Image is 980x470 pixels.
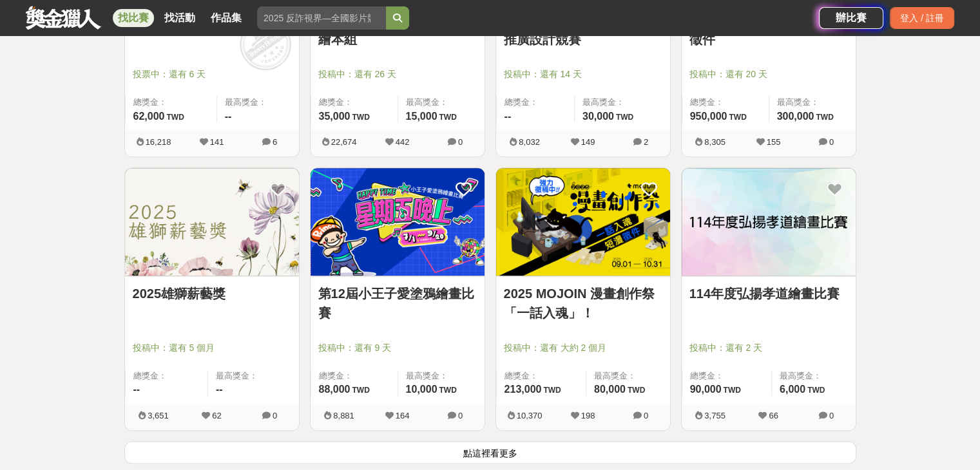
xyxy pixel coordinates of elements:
[352,113,369,122] span: TWD
[319,370,390,382] span: 總獎金：
[331,137,357,147] span: 22,674
[504,370,578,382] span: 總獎金：
[406,370,477,382] span: 最高獎金：
[704,411,725,420] span: 3,755
[723,386,740,395] span: TWD
[777,111,814,122] span: 300,000
[333,411,354,420] span: 8,881
[273,411,277,420] span: 0
[496,168,670,276] a: Cover Image
[682,168,856,276] a: Cover Image
[206,9,247,27] a: 作品集
[690,111,727,122] span: 950,000
[311,168,485,276] img: Cover Image
[352,386,369,395] span: TWD
[689,341,848,355] span: 投稿中：還有 2 天
[644,137,648,147] span: 2
[406,96,477,109] span: 最高獎金：
[517,411,543,420] span: 10,370
[319,111,351,122] span: 35,000
[689,68,848,81] span: 投稿中：還有 20 天
[210,137,224,147] span: 141
[133,68,291,81] span: 投票中：還有 6 天
[125,168,299,276] a: Cover Image
[704,137,725,147] span: 8,305
[124,441,856,464] button: 點這裡看更多
[767,137,781,147] span: 155
[406,384,437,395] span: 10,000
[829,137,834,147] span: 0
[594,370,662,382] span: 最高獎金：
[458,137,463,147] span: 0
[890,7,954,29] div: 登入 / 註冊
[689,284,848,303] a: 114年度弘揚孝道繪畫比賽
[780,370,848,382] span: 最高獎金：
[396,411,410,420] span: 164
[133,384,140,395] span: --
[496,168,670,276] img: Cover Image
[212,411,221,420] span: 62
[148,411,169,420] span: 3,651
[166,113,184,122] span: TWD
[319,96,390,109] span: 總獎金：
[273,137,277,147] span: 6
[396,137,410,147] span: 442
[216,384,223,395] span: --
[113,9,154,27] a: 找比賽
[690,370,764,382] span: 總獎金：
[519,137,540,147] span: 8,032
[581,137,595,147] span: 149
[816,113,833,122] span: TWD
[504,111,512,122] span: --
[819,7,883,29] a: 辦比賽
[406,111,437,122] span: 15,000
[318,68,477,81] span: 投稿中：還有 26 天
[594,384,626,395] span: 80,000
[829,411,834,420] span: 0
[769,411,778,420] span: 66
[616,113,633,122] span: TWD
[729,113,746,122] span: TWD
[504,284,662,323] a: 2025 MOJOIN 漫畫創作祭「一話入魂」！
[125,168,299,276] img: Cover Image
[225,111,232,122] span: --
[504,96,566,109] span: 總獎金：
[807,386,825,395] span: TWD
[777,96,848,109] span: 最高獎金：
[319,384,351,395] span: 88,000
[582,111,614,122] span: 30,000
[690,96,761,109] span: 總獎金：
[318,284,477,323] a: 第12屆小王子愛塗鴉繪畫比賽
[216,370,291,382] span: 最高獎金：
[146,137,171,147] span: 16,218
[159,9,200,27] a: 找活動
[439,113,456,122] span: TWD
[311,168,485,276] a: Cover Image
[318,341,477,355] span: 投稿中：還有 9 天
[133,96,209,109] span: 總獎金：
[690,384,722,395] span: 90,000
[682,168,856,276] img: Cover Image
[257,6,386,30] input: 2025 反詐視界—全國影片競賽
[504,384,542,395] span: 213,000
[133,284,291,303] a: 2025雄獅薪藝獎
[581,411,595,420] span: 198
[133,370,200,382] span: 總獎金：
[543,386,561,395] span: TWD
[439,386,456,395] span: TWD
[504,341,662,355] span: 投稿中：還有 大約 2 個月
[780,384,805,395] span: 6,000
[133,111,165,122] span: 62,000
[582,96,662,109] span: 最高獎金：
[225,96,291,109] span: 最高獎金：
[628,386,645,395] span: TWD
[504,68,662,81] span: 投稿中：還有 14 天
[133,341,291,355] span: 投稿中：還有 5 個月
[458,411,463,420] span: 0
[644,411,648,420] span: 0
